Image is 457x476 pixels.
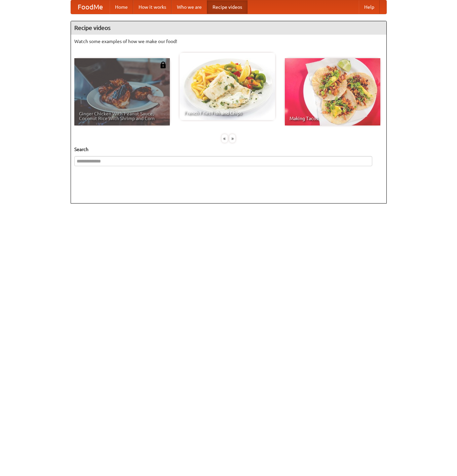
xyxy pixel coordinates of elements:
[71,21,386,35] h4: Recipe videos
[207,0,247,14] a: Recipe videos
[160,62,166,68] img: 483408.png
[71,0,110,14] a: FoodMe
[184,111,270,115] span: French Fries Fish and Chips
[110,0,133,14] a: Home
[133,0,172,14] a: How it works
[74,146,383,153] h5: Search
[290,116,376,121] span: Making Tacos
[359,0,380,14] a: Help
[180,53,275,120] a: French Fries Fish and Chips
[285,58,380,125] a: Making Tacos
[229,134,235,143] div: »
[222,134,228,143] div: «
[172,0,207,14] a: Who we are
[74,38,383,45] p: Watch some examples of how we make our food!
